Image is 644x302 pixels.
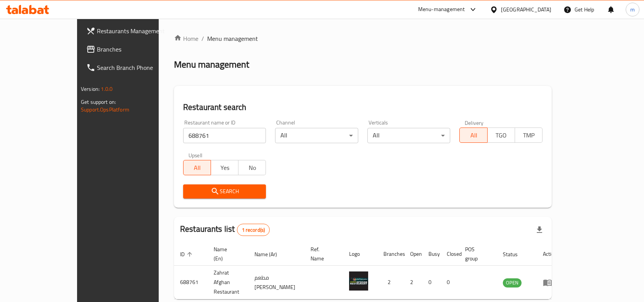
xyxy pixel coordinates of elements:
span: Search Branch Phone [97,63,179,72]
table: enhanced table [174,242,563,299]
input: Search for restaurant name or ID.. [183,128,266,143]
button: TGO [487,128,515,143]
span: Version: [81,84,100,94]
span: All [187,162,208,173]
span: Status [503,250,528,259]
td: 2 [377,266,404,299]
a: Home [174,34,198,43]
div: [GEOGRAPHIC_DATA] [501,5,551,14]
td: 0 [422,266,441,299]
span: 1.0.0 [101,84,113,94]
div: Menu-management [418,5,465,14]
td: 2 [404,266,422,299]
span: Get support on: [81,97,116,107]
label: Delivery [465,120,484,125]
th: Busy [422,242,441,266]
span: Name (Ar) [254,250,287,259]
td: 0 [441,266,459,299]
button: No [238,160,266,175]
div: Total records count [237,224,270,236]
div: Export file [530,221,549,239]
span: m [630,5,635,14]
span: Search [189,187,260,196]
h2: Restaurant search [183,102,543,113]
li: / [201,34,204,43]
h2: Menu management [174,58,249,71]
th: Open [404,242,422,266]
button: Yes [211,160,238,175]
span: Yes [214,162,235,173]
span: POS group [465,245,488,263]
th: Action [537,242,563,266]
span: OPEN [503,278,522,287]
td: مطعم [PERSON_NAME] [248,266,304,299]
span: All [463,130,484,141]
a: Search Branch Phone [80,58,185,77]
a: Restaurants Management [80,22,185,40]
span: 1 record(s) [237,226,270,234]
span: Branches [97,45,179,54]
nav: breadcrumb [174,34,552,43]
h2: Restaurants list [180,223,270,236]
span: Name (En) [214,245,239,263]
button: All [459,128,487,143]
span: TMP [518,130,539,141]
th: Closed [441,242,459,266]
th: Logo [343,242,377,266]
td: Zahrat Afghan Restaurant [208,266,248,299]
a: Support.OpsPlatform [81,105,129,115]
div: All [275,128,358,143]
img: Zahrat Afghan Restaurant [349,271,368,291]
span: TGO [491,130,512,141]
div: All [367,128,450,143]
div: Menu [543,278,557,287]
span: ID [180,250,195,259]
th: Branches [377,242,404,266]
a: Branches [80,40,185,58]
button: Search [183,184,266,199]
label: Upsell [188,152,203,158]
div: OPEN [503,278,522,287]
button: TMP [515,128,543,143]
span: Ref. Name [311,245,334,263]
button: All [183,160,211,175]
span: Restaurants Management [97,26,179,36]
span: No [241,162,263,173]
td: 688761 [174,266,208,299]
span: Menu management [207,34,258,43]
